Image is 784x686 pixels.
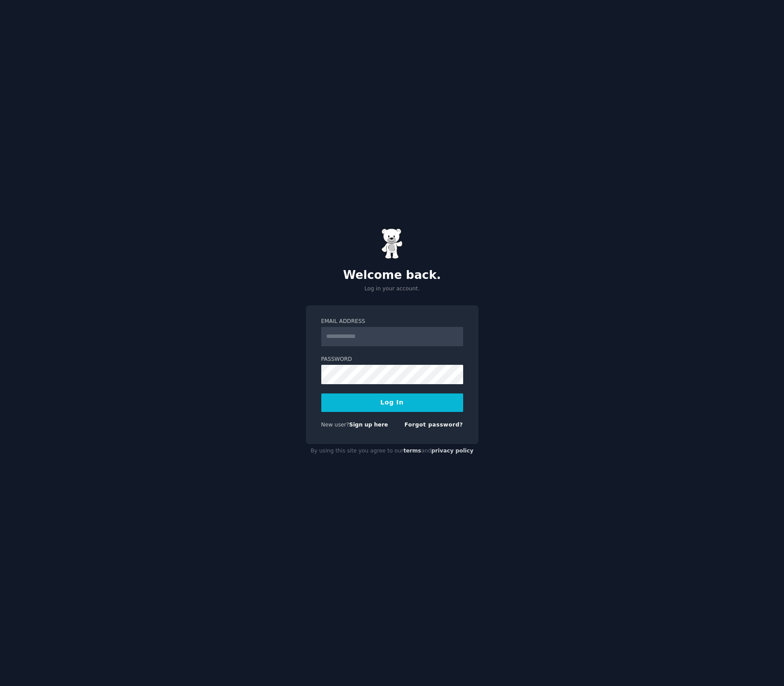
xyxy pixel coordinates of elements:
label: Email Address [321,318,463,326]
p: Log in your account. [306,285,479,293]
h2: Welcome back. [306,268,479,282]
img: Gummy Bear [381,228,403,259]
span: New user? [321,422,349,428]
a: Sign up here [349,422,388,428]
a: terms [403,448,421,454]
button: Log In [321,393,463,412]
label: Password [321,356,463,363]
a: privacy policy [431,448,474,454]
div: By using this site you agree to our and [306,444,479,458]
a: Forgot password? [405,422,463,428]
